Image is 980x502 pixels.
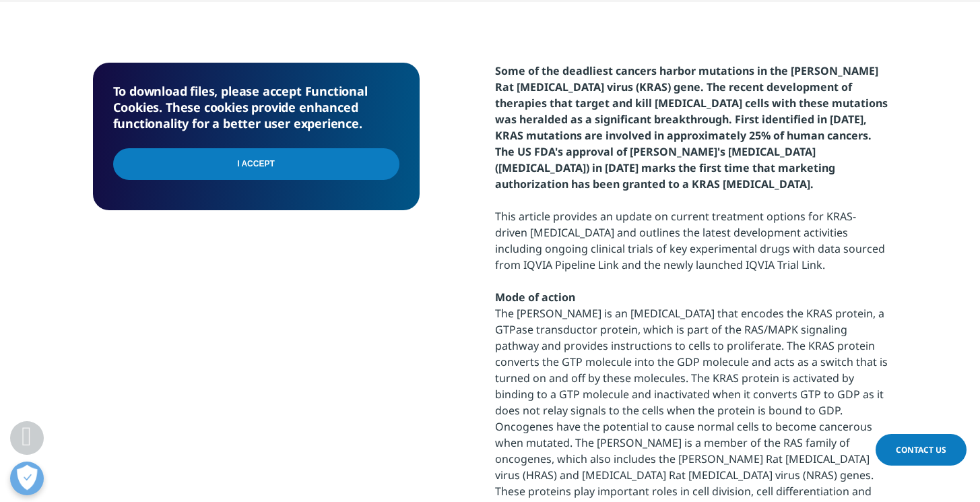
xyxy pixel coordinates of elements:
span: Contact Us [896,444,946,456]
a: Contact Us [876,434,967,466]
strong: Some of the deadliest cancers harbor mutations in the [PERSON_NAME] Rat [MEDICAL_DATA] virus (KRA... [495,63,888,191]
button: Open Preferences [10,462,44,495]
h5: To download files, please accept Functional Cookies. These cookies provide enhanced functionality... [113,83,399,131]
input: I Accept [113,148,399,180]
strong: Mode of action [495,290,575,305]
